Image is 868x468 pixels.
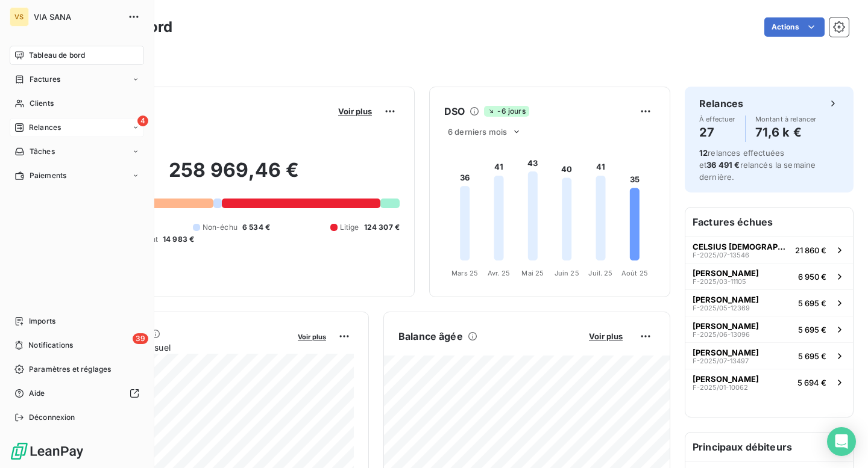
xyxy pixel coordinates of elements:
span: F-2025/07-13546 [693,251,749,259]
span: 12 [699,148,708,158]
span: 36 491 € [706,160,740,170]
span: 39 [133,333,148,344]
button: [PERSON_NAME]F-2025/01-100625 694 € [685,369,853,395]
span: [PERSON_NAME] [693,268,759,278]
tspan: Mai 25 [521,269,544,277]
span: 21 860 € [795,245,826,255]
span: CELSIUS [DEMOGRAPHIC_DATA] [693,242,790,251]
span: F-2025/01-10062 [693,384,748,391]
span: Clients [30,98,54,109]
span: Notifications [28,340,73,351]
tspan: Juin 25 [555,269,579,277]
a: Tâches [10,142,144,161]
a: Tableau de bord [10,46,144,65]
span: Paiements [30,170,66,181]
span: F-2025/05-12369 [693,304,750,312]
button: CELSIUS [DEMOGRAPHIC_DATA]F-2025/07-1354621 860 € [685,236,853,263]
span: F-2025/03-11105 [693,278,746,285]
a: Paramètres et réglages [10,360,144,379]
button: [PERSON_NAME]F-2025/05-123695 695 € [685,289,853,316]
tspan: Août 25 [621,269,648,277]
span: Non-échu [203,222,237,233]
span: Voir plus [589,331,623,341]
button: Voir plus [585,331,626,342]
span: Litige [340,222,359,233]
span: -6 jours [484,106,529,117]
span: [PERSON_NAME] [693,321,759,331]
h4: 71,6 k € [755,123,817,142]
span: Paramètres et réglages [29,364,111,375]
div: Open Intercom Messenger [827,427,856,456]
tspan: Juil. 25 [588,269,612,277]
span: [PERSON_NAME] [693,295,759,304]
img: Logo LeanPay [10,442,84,461]
tspan: Mars 25 [451,269,478,277]
span: Voir plus [338,106,372,116]
h6: DSO [444,104,465,119]
span: relances effectuées et relancés la semaine dernière. [699,148,816,182]
span: Déconnexion [29,412,75,423]
a: Aide [10,384,144,403]
h2: 258 969,46 € [68,158,400,194]
span: Relances [29,122,61,133]
button: [PERSON_NAME]F-2025/06-130965 695 € [685,316,853,342]
span: 5 695 € [798,351,826,361]
h6: Relances [699,96,743,111]
span: Aide [29,388,45,399]
span: 6 534 € [242,222,270,233]
span: F-2025/06-13096 [693,331,750,338]
a: Factures [10,70,144,89]
span: F-2025/07-13497 [693,357,749,365]
span: Factures [30,74,60,85]
span: Tableau de bord [29,50,85,61]
span: Tâches [30,146,55,157]
button: Voir plus [335,106,376,117]
div: VS [10,7,29,26]
button: [PERSON_NAME]F-2025/03-111056 950 € [685,263,853,289]
span: 5 695 € [798,325,826,334]
span: Imports [29,316,55,327]
a: Imports [10,312,144,331]
span: 5 694 € [797,378,826,387]
a: 4Relances [10,118,144,137]
span: Chiffre d'affaires mensuel [68,341,289,354]
span: 124 307 € [364,222,400,233]
tspan: Avr. 25 [488,269,510,277]
span: 6 950 € [798,272,826,282]
span: Montant à relancer [755,115,817,123]
a: Paiements [10,166,144,185]
button: Actions [764,17,825,37]
span: [PERSON_NAME] [693,348,759,357]
span: 6 derniers mois [448,127,507,137]
span: 5 695 € [798,298,826,308]
h4: 27 [699,123,735,142]
span: À effectuer [699,115,735,123]
span: VIA SANA [34,12,121,22]
a: Clients [10,94,144,113]
button: [PERSON_NAME]F-2025/07-134975 695 € [685,342,853,369]
button: Voir plus [294,331,330,342]
h6: Factures échues [685,208,853,236]
span: 14 983 € [163,234,194,245]
h6: Balance âgée [398,329,463,343]
span: Voir plus [298,333,326,341]
h6: Principaux débiteurs [685,433,853,461]
span: [PERSON_NAME] [693,374,759,384]
span: 4 [137,115,148,126]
